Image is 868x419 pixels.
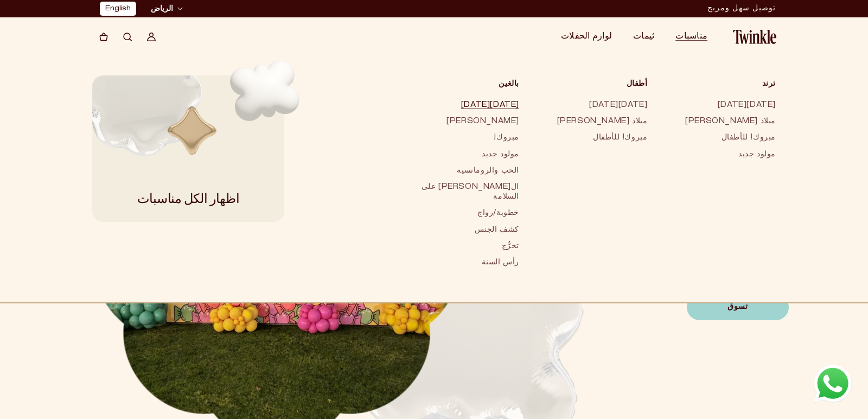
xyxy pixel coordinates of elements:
[675,33,707,41] a: مناسبات
[541,75,648,93] span: أطفال
[413,205,520,221] a: خطوبة/زواج
[541,130,648,146] a: مبروك! للأطفال
[413,179,520,205] a: ال[PERSON_NAME] على السلامة
[554,26,627,48] summary: لوازم الحفلات
[413,238,520,255] a: تخرُّج
[669,147,776,163] a: مولود جديد
[733,30,776,44] img: Twinkle
[707,1,776,17] div: إعلان
[561,33,612,41] span: لوازم الحفلات
[154,93,230,169] img: 3D golden Balloon
[151,3,173,15] span: الرياض
[541,113,648,130] a: ميلاد [PERSON_NAME]
[92,75,222,180] img: 3D white Balloon
[413,97,520,113] a: [DATE][DATE]
[669,113,776,130] a: ميلاد [PERSON_NAME]
[137,187,240,209] h5: اظهار الكل مناسبات
[669,97,776,113] a: [DATE][DATE]
[541,97,648,113] a: [DATE][DATE]
[413,130,520,146] a: مبروك!
[148,3,186,15] button: الرياض
[675,33,707,41] span: مناسبات
[633,33,654,41] span: ثيمات
[669,75,776,93] span: ترند
[105,3,131,15] a: English
[669,130,776,146] a: مبروك! للأطفال
[413,255,520,271] a: رأس السنة
[687,294,789,320] a: تسوق
[561,33,612,41] a: لوازم الحفلات
[214,40,315,141] img: white Balloon
[707,1,776,17] p: توصيل سهل ومريح
[413,75,520,93] span: بالغين
[413,163,520,179] a: الحب والرومانسية
[116,25,139,49] summary: يبحث
[633,33,654,41] a: ثيمات
[92,75,284,222] a: white Balloon 3D golden Balloon 3D white Balloon اظهار الكل مناسبات
[413,147,520,163] a: مولود جديد
[627,26,669,48] summary: ثيمات
[413,222,520,238] a: كشف الجنس
[669,26,722,48] summary: مناسبات
[413,113,520,130] a: [PERSON_NAME]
